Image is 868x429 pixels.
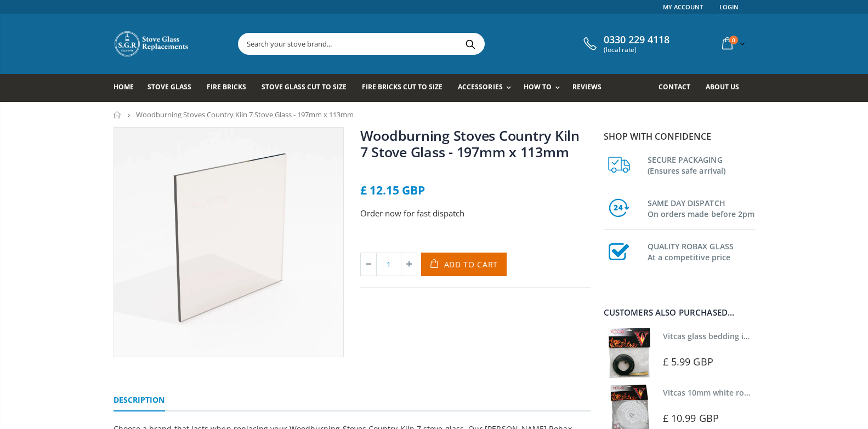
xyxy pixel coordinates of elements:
[718,33,747,54] a: 0
[239,33,607,54] input: Search your stove brand...
[572,74,610,102] a: Reviews
[663,411,719,425] span: £ 10.99 GBP
[604,130,755,143] p: Shop with confidence
[114,128,343,357] img: squarestoveglass_36f70a67-20b3-40db-91e9-595ebfac41d4_800x_crop_center.webp
[648,196,755,220] h3: SAME DAY DISPATCH On orders made before 2pm
[262,74,355,102] a: Stove Glass Cut To Size
[147,74,200,102] a: Stove Glass
[524,74,565,102] a: How To
[572,82,602,91] span: Reviews
[604,328,655,379] img: Vitcas stove glass bedding in tape
[458,74,516,102] a: Accessories
[458,33,483,54] button: Search
[444,259,498,270] span: Add to Cart
[421,253,507,276] button: Add to Cart
[114,390,165,411] a: Description
[360,182,425,198] span: £ 12.15 GBP
[360,126,580,161] a: Woodburning Stoves Country Kiln 7 Stove Glass - 197mm x 113mm
[114,30,190,58] img: Stove Glass Replacement
[524,82,552,91] span: How To
[360,207,591,220] p: Order now for fast dispatch
[706,82,739,91] span: About us
[663,355,713,368] span: £ 5.99 GBP
[604,46,670,54] span: (local rate)
[362,74,451,102] a: Fire Bricks Cut To Size
[136,110,354,119] span: Woodburning Stoves Country Kiln 7 Stove Glass - 197mm x 113mm
[114,74,142,102] a: Home
[604,34,670,46] span: 0330 229 4118
[207,82,246,91] span: Fire Bricks
[114,111,122,118] a: Home
[729,36,738,44] span: 0
[114,82,134,91] span: Home
[458,82,502,91] span: Accessories
[648,239,755,263] h3: QUALITY ROBAX GLASS At a competitive price
[581,34,670,54] a: 0330 229 4118 (local rate)
[648,152,755,176] h3: SECURE PACKAGING (Ensures safe arrival)
[207,74,254,102] a: Fire Bricks
[659,74,699,102] a: Contact
[262,82,347,91] span: Stove Glass Cut To Size
[663,331,867,341] a: Vitcas glass bedding in tape - 2mm x 10mm x 2 meters
[706,74,747,102] a: About us
[659,82,690,91] span: Contact
[147,82,191,91] span: Stove Glass
[604,308,755,317] div: Customers also purchased...
[362,82,442,91] span: Fire Bricks Cut To Size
